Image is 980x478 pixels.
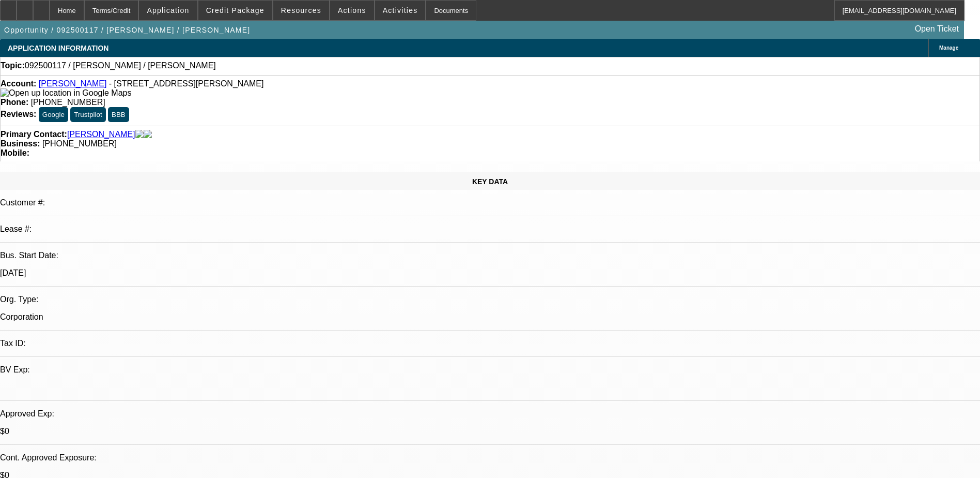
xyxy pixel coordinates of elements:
a: Open Ticket [911,20,963,38]
span: Actions [338,6,366,14]
span: [PHONE_NUMBER] [31,98,105,107]
img: Open up location in Google Maps [1,88,131,98]
strong: Account: [1,79,36,88]
strong: Topic: [1,61,25,70]
a: View Google Maps [1,88,131,97]
span: Manage [939,45,958,51]
span: Activities [383,6,418,14]
img: facebook-icon.png [135,130,144,139]
span: - [STREET_ADDRESS][PERSON_NAME] [109,79,264,88]
span: Credit Package [206,6,265,14]
span: Resources [281,6,321,14]
button: Google [39,107,68,122]
strong: Phone: [1,98,28,107]
span: Opportunity / 092500117 / [PERSON_NAME] / [PERSON_NAME] [4,26,250,34]
button: Resources [273,1,329,20]
span: APPLICATION INFORMATION [8,44,108,52]
span: [PHONE_NUMBER] [42,139,117,148]
button: Activities [375,1,426,20]
span: KEY DATA [472,177,508,186]
a: [PERSON_NAME] [39,79,107,88]
strong: Business: [1,139,40,148]
a: [PERSON_NAME] [67,130,135,139]
button: Trustpilot [70,107,105,122]
button: Credit Package [198,1,272,20]
button: Application [139,1,197,20]
img: linkedin-icon.png [144,130,152,139]
button: BBB [108,107,129,122]
span: Application [147,6,189,14]
strong: Reviews: [1,110,36,118]
strong: Mobile: [1,148,29,157]
strong: Primary Contact: [1,130,67,139]
span: 092500117 / [PERSON_NAME] / [PERSON_NAME] [25,61,216,70]
button: Actions [330,1,374,20]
